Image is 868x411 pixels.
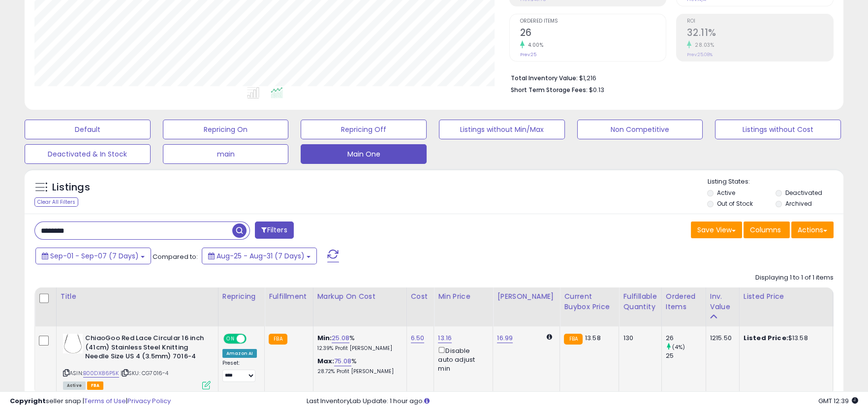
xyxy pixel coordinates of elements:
[589,85,604,95] span: $0.13
[307,397,858,406] div: Last InventoryLab Update: 1 hour ago.
[564,291,615,312] div: Current Buybox Price
[25,120,151,139] button: Default
[717,189,735,197] label: Active
[269,334,287,345] small: FBA
[163,120,289,139] button: Repricing On
[710,334,732,343] div: 1215.50
[623,291,657,312] div: Fulfillable Quantity
[84,396,126,406] a: Terms of Use
[744,291,829,302] div: Listed Price
[222,291,260,302] div: Repricing
[317,345,399,352] p: 12.39% Profit [PERSON_NAME]
[744,333,788,343] b: Listed Price:
[63,381,86,390] span: All listings currently available for purchase on Amazon
[666,334,706,343] div: 26
[511,74,578,82] b: Total Inventory Value:
[438,333,452,343] a: 13.16
[585,333,601,343] span: 13.58
[153,252,198,261] span: Compared to:
[63,334,83,353] img: 31hMp1OPbxL._SL40_.jpg
[317,368,399,375] p: 28.72% Profit [PERSON_NAME]
[317,333,332,343] b: Min:
[255,221,293,239] button: Filters
[672,343,685,351] small: (4%)
[520,52,536,58] small: Prev: 25
[755,273,834,283] div: Displaying 1 to 1 of 1 items
[520,27,666,40] h2: 26
[121,369,169,377] span: | SKU: CG7016-4
[439,120,565,139] button: Listings without Min/Max
[707,177,843,187] p: Listing States:
[525,41,544,49] small: 4.00%
[301,120,427,139] button: Repricing Off
[63,334,211,388] div: ASIN:
[25,144,151,164] button: Deactivated & In Stock
[666,291,702,312] div: Ordered Items
[411,291,430,302] div: Cost
[818,396,858,406] span: 2025-09-11 12:39 GMT
[666,351,706,360] div: 25
[411,333,425,343] a: 6.50
[497,291,556,302] div: [PERSON_NAME]
[83,369,119,378] a: B00DX86P5K
[224,335,237,343] span: ON
[269,291,309,302] div: Fulfillment
[222,349,257,358] div: Amazon AI
[438,291,489,302] div: Min Price
[87,381,104,390] span: FBA
[564,334,582,345] small: FBA
[50,251,139,261] span: Sep-01 - Sep-07 (7 Days)
[785,199,812,208] label: Archived
[52,181,90,194] h5: Listings
[34,197,78,207] div: Clear All Filters
[623,334,653,343] div: 130
[317,334,399,352] div: %
[687,52,713,58] small: Prev: 25.08%
[511,86,588,94] b: Short Term Storage Fees:
[687,27,833,40] h2: 32.11%
[10,396,46,406] strong: Copyright
[511,71,826,83] li: $1,216
[691,41,714,49] small: 28.03%
[717,199,753,208] label: Out of Stock
[301,144,427,164] button: Main One
[163,144,289,164] button: main
[85,334,205,364] b: ChiaoGoo Red Lace Circular 16 inch (41cm) Stainless Steel Knitting Needle Size US 4 (3.5mm) 7016-4
[715,120,841,139] button: Listings without Cost
[317,291,403,302] div: Markup on Cost
[785,189,822,197] label: Deactivated
[744,221,790,238] button: Columns
[10,397,171,406] div: seller snap | |
[222,360,257,381] div: Preset:
[691,221,742,238] button: Save View
[687,19,833,24] span: ROI
[497,333,513,343] a: 16.99
[317,356,335,366] b: Max:
[332,333,349,343] a: 25.08
[744,334,825,343] div: $13.58
[577,120,703,139] button: Non Competitive
[245,335,261,343] span: OFF
[520,19,666,24] span: Ordered Items
[710,291,735,312] div: Inv. value
[217,251,305,261] span: Aug-25 - Aug-31 (7 Days)
[313,287,406,326] th: The percentage added to the cost of goods (COGS) that forms the calculator for Min & Max prices.
[317,357,399,375] div: %
[438,345,485,373] div: Disable auto adjust min
[61,291,214,302] div: Title
[35,248,151,264] button: Sep-01 - Sep-07 (7 Days)
[127,396,171,406] a: Privacy Policy
[334,356,351,366] a: 75.08
[750,225,781,235] span: Columns
[202,248,317,264] button: Aug-25 - Aug-31 (7 Days)
[791,221,834,238] button: Actions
